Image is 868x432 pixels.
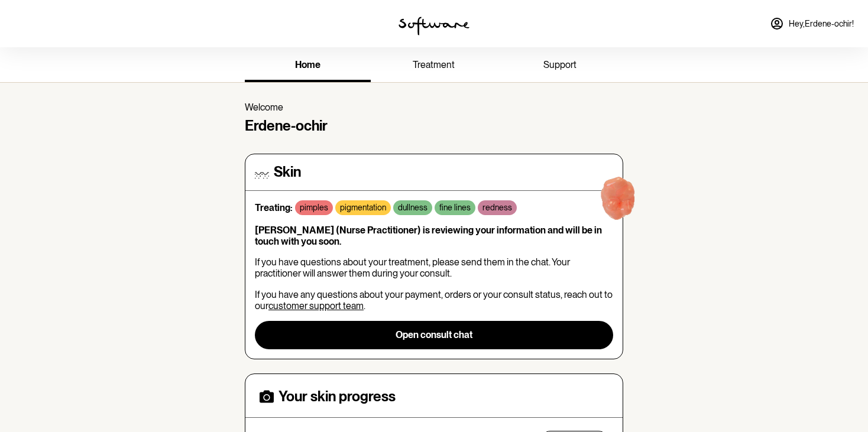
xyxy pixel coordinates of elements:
[581,163,656,239] img: red-blob.ee797e6f29be6228169e.gif
[300,203,328,213] p: pimples
[245,50,371,82] a: home
[245,118,623,135] h4: Erdene-ochir
[439,203,471,213] p: fine lines
[543,59,576,70] span: support
[497,50,623,82] a: support
[245,102,623,113] p: Welcome
[763,9,861,38] a: Hey,Erdene-ochir!
[295,59,320,70] span: home
[340,203,386,213] p: pigmentation
[255,225,613,247] p: [PERSON_NAME] (Nurse Practitioner) is reviewing your information and will be in touch with you soon.
[482,203,512,213] p: redness
[268,300,364,311] a: customer support team
[274,164,301,181] h4: Skin
[413,59,455,70] span: treatment
[255,202,293,213] strong: Treating:
[789,19,854,29] span: Hey, Erdene-ochir !
[255,256,613,279] p: If you have questions about your treatment, please send them in the chat. Your practitioner will ...
[255,321,613,349] button: Open consult chat
[398,203,427,213] p: dullness
[399,17,469,35] img: software logo
[371,50,497,82] a: treatment
[255,289,613,311] p: If you have any questions about your payment, orders or your consult status, reach out to our .
[278,388,396,405] h4: Your skin progress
